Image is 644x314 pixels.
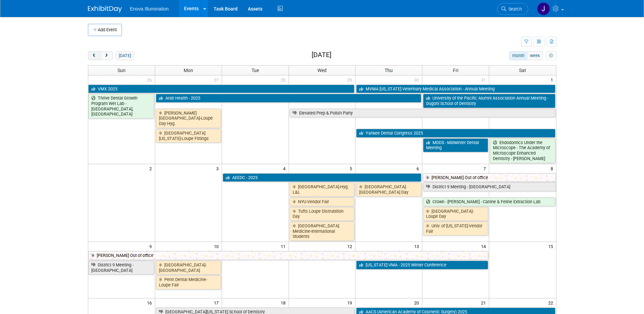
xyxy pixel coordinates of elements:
[548,242,556,250] span: 15
[549,54,553,58] i: Personalize Calendar
[216,164,222,173] span: 3
[290,222,355,241] a: [GEOGRAPHIC_DATA] Medicine-International Students
[550,164,556,173] span: 8
[416,164,422,173] span: 6
[280,242,289,250] span: 11
[146,298,155,307] span: 16
[290,197,355,206] a: NYU-Vendor Fair
[213,242,222,250] span: 10
[317,68,327,73] span: Wed
[213,75,222,84] span: 27
[156,94,421,103] a: Arab Health - 2025
[88,94,154,119] a: Thrive Dental Growth Program Wet Lab - [GEOGRAPHIC_DATA], [GEOGRAPHIC_DATA]
[223,173,422,182] a: AEEDC - 2025
[423,173,556,182] a: [PERSON_NAME] Out of office
[156,129,221,143] a: [GEOGRAPHIC_DATA][US_STATE]-Loupe Fittings
[156,109,221,128] a: [PERSON_NAME][GEOGRAPHIC_DATA]-Loupe Day Hyg.
[184,68,193,73] span: Mon
[537,2,550,15] img: Janelle Tlusty
[356,182,421,196] a: [GEOGRAPHIC_DATA]-[GEOGRAPHIC_DATA] Day
[213,298,222,307] span: 17
[149,242,155,250] span: 9
[156,261,221,275] a: [GEOGRAPHIC_DATA]-[GEOGRAPHIC_DATA]
[130,6,169,12] span: Enova Illumination
[88,261,154,275] a: District 9 Meeting - [GEOGRAPHIC_DATA]
[356,261,488,269] a: [US_STATE] VMA - 2025 Winter Conference
[483,164,489,173] span: 7
[527,51,542,60] button: week
[252,68,259,73] span: Tue
[347,242,355,250] span: 12
[548,298,556,307] span: 22
[550,75,556,84] span: 1
[509,51,527,60] button: month
[413,298,422,307] span: 20
[88,24,122,36] button: Add Event
[100,51,113,60] button: next
[497,3,528,15] a: Search
[347,75,355,84] span: 29
[149,164,155,173] span: 2
[413,75,422,84] span: 30
[88,251,489,260] a: [PERSON_NAME] Out of office
[280,298,289,307] span: 18
[423,222,488,235] a: Univ. of [US_STATE]-Vendor Fair
[116,51,134,60] button: [DATE]
[423,94,555,108] a: University of the Pacific Alumni Association Annual Meeting - Dugoni School of Dentistry
[413,242,422,250] span: 13
[146,75,155,84] span: 26
[88,51,100,60] button: prev
[88,6,122,13] img: ExhibitDay
[385,68,393,73] span: Thu
[290,182,355,196] a: [GEOGRAPHIC_DATA]-Hyg. L&L
[312,51,331,59] h2: [DATE]
[290,109,555,118] a: Elevated Prep & Polish Party
[349,164,355,173] span: 5
[490,138,555,163] a: Endodontics Under the Microscope - The Academy of Microscope Enhanced Dentistry - [PERSON_NAME]
[356,85,555,93] a: MVMA [US_STATE] Veterinary Medical Association - Annual Meeting
[423,197,555,206] a: Crown - [PERSON_NAME] - Canine & Feline Extraction Lab
[480,242,489,250] span: 14
[356,129,555,138] a: Yankee Dental Congress 2025
[280,75,289,84] span: 28
[423,207,488,221] a: [GEOGRAPHIC_DATA]- Loupe Day
[88,85,355,93] a: VMX 2025
[156,275,221,289] a: Penn Dental Medicine-Loupe Fair
[423,138,488,152] a: MDDS - Midwinter Dental Meeting
[506,6,522,12] span: Search
[546,51,556,60] button: myCustomButton
[290,207,355,221] a: Tufts Loupe Distrubition Day
[480,75,489,84] span: 31
[480,298,489,307] span: 21
[453,68,458,73] span: Fri
[347,298,355,307] span: 19
[519,68,526,73] span: Sat
[423,182,556,191] a: District 9 Meeting - [GEOGRAPHIC_DATA]
[282,164,289,173] span: 4
[117,68,126,73] span: Sun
